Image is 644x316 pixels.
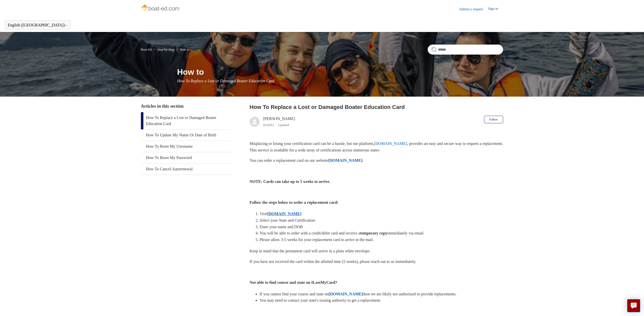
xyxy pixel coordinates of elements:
[141,141,231,152] a: How To Reset My Username
[263,116,295,128] div: [PERSON_NAME]
[260,238,374,242] span: Please allow 3-5 weeks for your replacement card to arrive in the mail.
[175,48,189,51] li: How to
[141,48,153,51] li: Boat-Ed
[250,179,330,184] strong: NOTE: Cards can take up to 5 weeks to arrive.
[260,231,424,235] span: You will be able to order with a credit/debit card and receive a immediately via email.
[263,123,274,127] time: 04/08/2025, 11:48
[328,158,363,163] a: [DOMAIN_NAME]
[360,231,387,235] strong: temporary copy
[180,48,190,51] a: How to
[329,292,363,296] a: [DOMAIN_NAME]
[250,200,338,205] strong: Follow the steps below to order a replacement card:
[260,212,267,216] span: Visit
[267,212,301,216] a: [DOMAIN_NAME]
[157,48,174,51] a: Step-by-Step
[260,225,303,229] span: Enter your name and DOB
[177,79,274,83] span: How To Replace a Lost or Damaged Boater Education Card
[250,259,416,264] span: If you have not received the card within the allotted time (5 weeks), please reach out to us imme...
[250,249,371,253] span: Keep in mind that the permanent card will arrive in a plain white envelope.
[141,152,231,163] a: How To Reset My Password
[260,292,329,296] span: If you cannot find your course and state on
[250,103,503,111] h2: How To Replace a Lost or Damaged Boater Education Card
[141,3,181,13] img: Boat-Ed Help Center home page
[488,6,503,12] a: Sign in
[363,158,364,163] span: .
[260,218,315,222] span: Select your State and Certification
[260,298,381,302] span: You may need to contact your state's issuing authority to get a replacement.
[250,280,337,285] strong: Not able to find course and state on ILostMyCard?
[153,48,175,51] li: Step-by-Step
[278,123,289,127] li: Updated
[250,140,503,153] p: Misplacing or losing your certification card can be a hassle, but our platform, , provides an eas...
[374,141,407,146] a: [DOMAIN_NAME]
[141,104,183,109] span: Articles in this section
[627,299,640,312] button: Live chat
[250,158,328,163] span: You can order a replacement card on our website
[141,164,231,175] a: How To Cancel Autorenewal
[141,130,231,141] a: How To Update My Name Or Date of Birth
[177,66,503,78] h1: How to
[363,292,457,296] span: then we are likely not authorized to provide replacements.
[141,48,152,51] a: Boat-Ed
[141,112,231,129] a: How To Replace a Lost or Damaged Boater Education Card
[459,7,488,12] a: Submit a request
[8,23,68,27] button: English ([GEOGRAPHIC_DATA])
[428,45,503,55] input: Search
[484,116,503,123] button: Follow Article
